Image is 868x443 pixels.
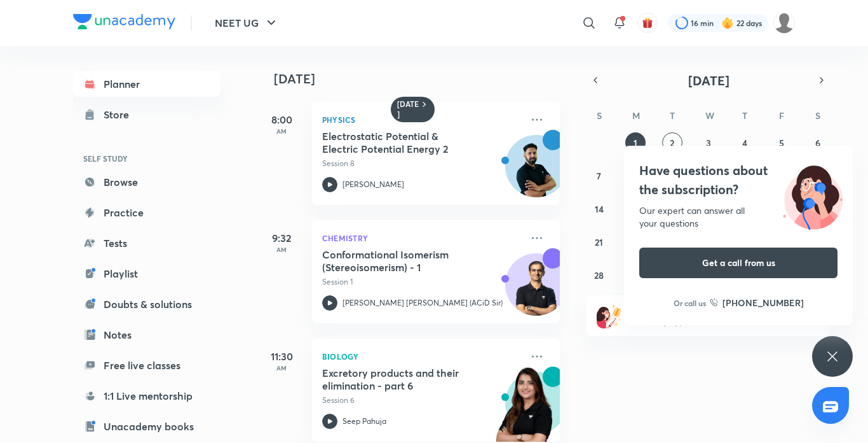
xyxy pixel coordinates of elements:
[639,204,837,230] div: Our expert can answer all your questions
[73,261,220,286] a: Playlist
[597,170,601,182] abbr: September 7, 2025
[506,142,567,203] img: Avatar
[639,161,837,199] h4: Have questions about the subscription?
[342,416,386,427] p: Seep Pahuja
[595,203,604,215] abbr: September 14, 2025
[662,132,682,153] button: September 2, 2025
[73,71,220,97] a: Planner
[595,236,603,248] abbr: September 21, 2025
[670,137,674,149] abbr: September 2, 2025
[735,132,755,153] button: September 4, 2025
[639,248,837,278] button: Get a call from us
[322,112,522,127] p: Physics
[342,297,503,309] p: [PERSON_NAME] [PERSON_NAME] (ACiD Sir)
[688,72,729,89] span: [DATE]
[742,109,747,122] abbr: Thursday
[73,353,220,378] a: Free live classes
[642,17,653,29] img: avatar
[589,265,609,285] button: September 28, 2025
[589,199,609,219] button: September 14, 2025
[256,364,307,372] p: AM
[256,246,307,253] p: AM
[322,130,480,155] h5: Electrostatic Potential & Electric Potential Energy 2
[256,349,307,364] h5: 11:30
[73,322,220,348] a: Notes
[256,230,307,246] h5: 9:32
[104,107,137,122] div: Store
[604,71,813,89] button: [DATE]
[322,349,522,364] p: Biology
[322,367,480,392] h5: Excretory products and their elimination - part 6
[779,137,784,149] abbr: September 5, 2025
[256,112,307,127] h5: 8:00
[670,109,675,122] abbr: Tuesday
[705,109,714,122] abbr: Wednesday
[589,165,609,186] button: September 7, 2025
[322,248,480,274] h5: Conformational Isomerism (Stereoisomerism) - 1
[342,179,404,190] p: [PERSON_NAME]
[73,169,220,195] a: Browse
[322,158,522,169] p: Session 8
[506,260,567,321] img: Avatar
[256,127,307,135] p: AM
[632,109,640,122] abbr: Monday
[597,109,602,122] abbr: Sunday
[721,17,734,29] img: streak
[73,14,175,29] img: Company Logo
[73,102,220,127] a: Store
[73,383,220,409] a: 1:1 Live mentorship
[322,230,522,246] p: Chemistry
[722,296,804,309] h6: [PHONE_NUMBER]
[73,14,175,32] a: Company Logo
[207,10,287,36] button: NEET UG
[73,230,220,256] a: Tests
[589,232,609,252] button: September 21, 2025
[698,132,719,153] button: September 3, 2025
[710,296,804,309] a: [PHONE_NUMBER]
[773,12,795,34] img: Barsha Singh
[815,137,820,149] abbr: September 6, 2025
[779,109,784,122] abbr: Friday
[815,109,820,122] abbr: Saturday
[597,303,622,328] img: referral
[322,276,522,288] p: Session 1
[73,292,220,317] a: Doubts & solutions
[73,200,220,225] a: Practice
[73,148,220,169] h6: SELF STUDY
[625,132,646,153] button: September 1, 2025
[771,132,792,153] button: September 5, 2025
[808,132,828,153] button: September 6, 2025
[637,13,658,33] button: avatar
[706,137,711,149] abbr: September 3, 2025
[634,137,637,149] abbr: September 1, 2025
[73,414,220,439] a: Unacademy books
[397,99,419,120] h6: [DATE]
[773,161,853,230] img: ttu_illustration_new.svg
[322,395,522,406] p: Session 6
[742,137,747,149] abbr: September 4, 2025
[594,269,604,281] abbr: September 28, 2025
[674,297,706,309] p: Or call us
[274,71,573,87] h4: [DATE]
